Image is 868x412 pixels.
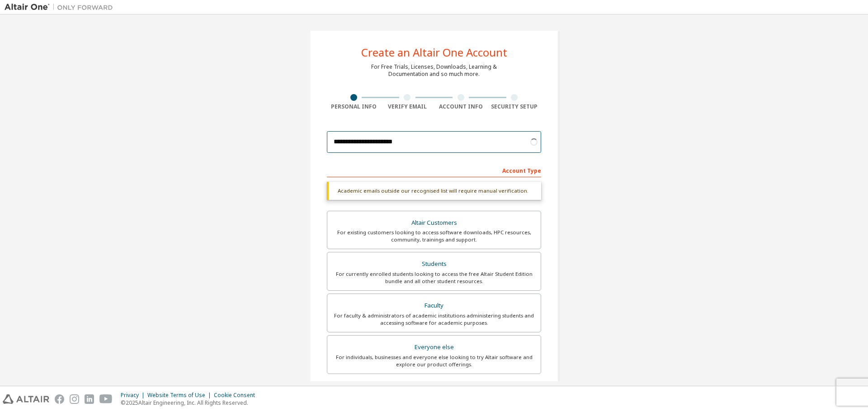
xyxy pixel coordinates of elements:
div: Everyone else [333,341,535,354]
img: facebook.svg [55,394,64,404]
div: Academic emails outside our recognised list will require manual verification. [327,182,541,200]
img: altair_logo.svg [3,394,49,404]
div: Faculty [333,299,535,312]
div: Account Info [434,103,488,110]
div: Students [333,258,535,270]
p: © 2025 Altair Engineering, Inc. All Rights Reserved. [121,399,260,407]
div: Create an Altair One Account [361,47,507,58]
div: Privacy [121,392,147,399]
div: For individuals, businesses and everyone else looking to try Altair software and explore our prod... [333,354,535,368]
div: For currently enrolled students looking to access the free Altair Student Edition bundle and all ... [333,270,535,285]
div: For Free Trials, Licenses, Downloads, Learning & Documentation and so much more. [371,63,497,78]
img: instagram.svg [70,394,79,404]
div: For existing customers looking to access software downloads, HPC resources, community, trainings ... [333,229,535,243]
div: Verify Email [381,103,434,110]
img: linkedin.svg [85,394,94,404]
div: Security Setup [488,103,542,110]
div: Account Type [327,163,541,177]
div: Altair Customers [333,217,535,229]
img: Altair One [5,3,118,12]
div: Website Terms of Use [147,392,214,399]
div: For faculty & administrators of academic institutions administering students and accessing softwa... [333,312,535,327]
img: youtube.svg [99,394,113,404]
div: Cookie Consent [214,392,260,399]
div: Personal Info [327,103,381,110]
